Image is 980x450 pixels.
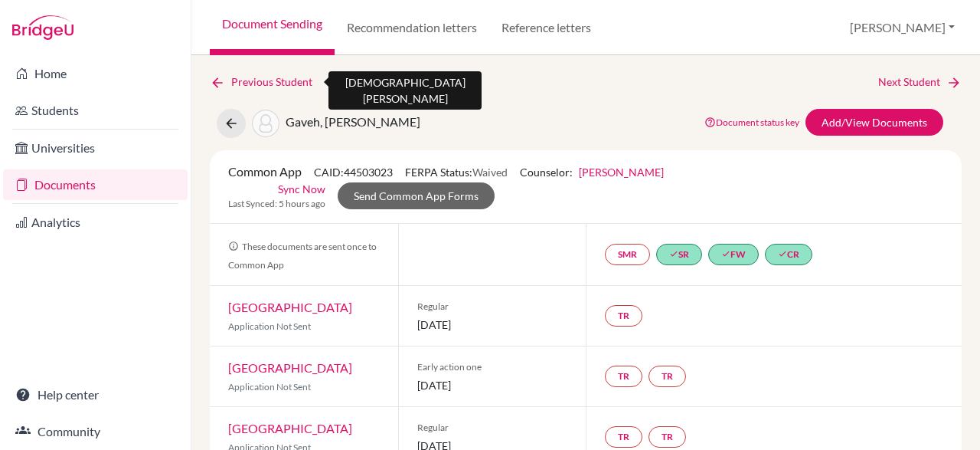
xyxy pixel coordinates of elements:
span: Application Not Sent [228,381,311,393]
a: Analytics [3,207,188,238]
a: Sync Now [278,181,325,197]
a: TR [605,426,642,448]
a: TR [648,426,686,448]
a: Help center [3,379,188,410]
span: Gaveh, [PERSON_NAME] [286,114,420,129]
a: Previous Student [210,74,325,90]
div: [DEMOGRAPHIC_DATA][PERSON_NAME] [328,71,482,110]
a: Home [3,58,188,89]
span: FERPA Status: [405,166,508,179]
span: CAID: 44503023 [314,166,393,179]
span: Last Synced: 5 hours ago [228,197,325,211]
span: Early action one [417,360,568,374]
span: Waived [472,166,508,179]
img: Bridge-U [12,15,73,40]
a: Next Student [878,74,962,90]
a: TR [605,305,642,327]
a: [PERSON_NAME] [579,166,664,179]
button: [PERSON_NAME] [843,13,962,42]
span: Counselor: [520,166,664,179]
i: done [721,249,730,258]
a: Add/View Documents [805,109,943,136]
a: Students [3,95,188,126]
a: TR [648,366,686,387]
span: Common App [228,164,302,179]
a: Universities [3,133,188,163]
span: Regular [417,421,568,435]
span: Application Not Sent [228,320,311,332]
i: done [669,249,678,258]
a: Document status key [704,117,799,128]
a: [GEOGRAPHIC_DATA] [228,421,352,435]
a: Documents [3,169,188,200]
span: Regular [417,300,568,314]
i: done [778,249,787,258]
a: [GEOGRAPHIC_DATA] [228,360,352,375]
a: Send Common App Forms [338,182,495,209]
a: SMR [605,244,650,265]
a: doneCR [765,244,812,265]
a: doneFW [708,244,759,265]
a: [GEOGRAPHIC_DATA] [228,300,352,314]
a: doneSR [656,244,702,265]
span: These documents are sent once to Common App [228,241,377,271]
a: Community [3,416,188,447]
span: [DATE] [417,377,568,393]
a: TR [605,366,642,387]
span: [DATE] [417,317,568,333]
